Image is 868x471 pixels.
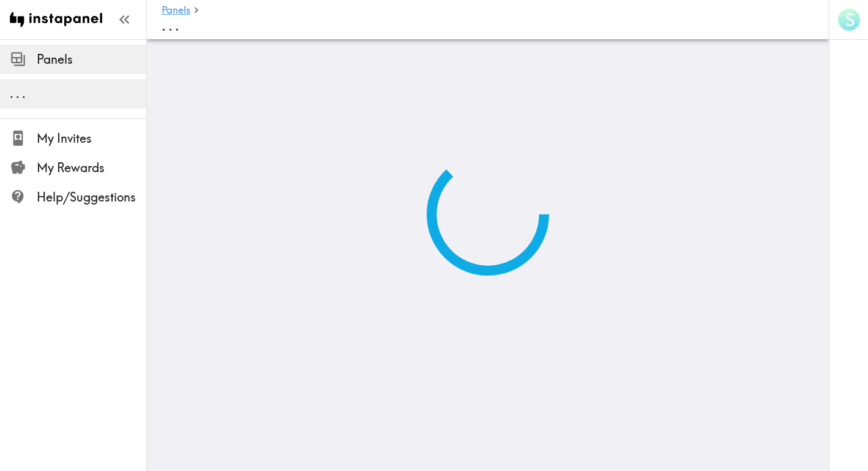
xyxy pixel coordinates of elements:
[10,86,13,101] span: .
[37,51,146,68] span: Panels
[168,16,173,34] span: .
[37,189,146,206] span: Help/Suggestions
[37,130,146,147] span: My Invites
[22,86,26,101] span: .
[162,16,166,34] span: .
[175,16,179,34] span: .
[16,86,20,101] span: .
[845,9,855,31] span: S
[837,7,861,32] button: S
[37,159,146,176] span: My Rewards
[162,5,190,17] a: Panels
